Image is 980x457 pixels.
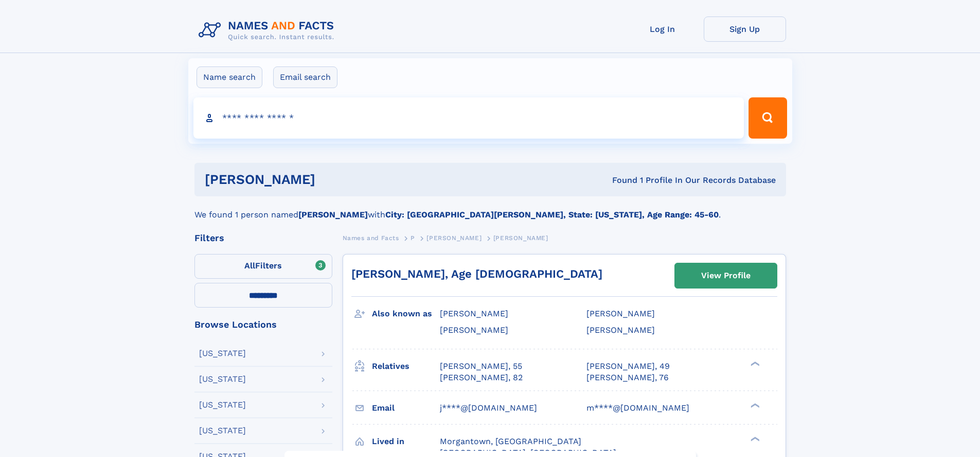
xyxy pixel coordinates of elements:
[199,401,246,409] div: [US_STATE]
[493,234,548,242] span: [PERSON_NAME]
[205,173,464,186] h1: [PERSON_NAME]
[701,264,751,287] div: View Profile
[199,427,246,435] div: [US_STATE]
[197,66,262,88] label: Name search
[298,210,368,219] b: [PERSON_NAME]
[464,175,776,186] div: Found 1 Profile In Our Records Database
[440,372,523,383] a: [PERSON_NAME], 82
[385,210,719,219] b: City: [GEOGRAPHIC_DATA][PERSON_NAME], State: [US_STATE], Age Range: 45-60
[273,66,337,88] label: Email search
[194,254,332,279] label: Filters
[440,325,508,335] span: [PERSON_NAME]
[621,16,704,42] a: Log In
[199,375,246,383] div: [US_STATE]
[748,402,760,409] div: ❯
[586,372,669,383] a: [PERSON_NAME], 76
[351,267,602,280] a: [PERSON_NAME], Age [DEMOGRAPHIC_DATA]
[343,231,399,244] a: Names and Facts
[193,97,744,139] input: search input
[199,349,246,358] div: [US_STATE]
[194,16,343,44] img: Logo Names and Facts
[372,399,440,417] h3: Email
[244,261,255,270] span: All
[372,358,440,375] h3: Relatives
[426,234,482,242] span: [PERSON_NAME]
[194,196,786,221] div: We found 1 person named with .
[749,97,787,139] button: Search Button
[411,234,415,242] span: P
[704,16,786,42] a: Sign Up
[194,233,332,243] div: Filters
[675,263,777,288] a: View Profile
[440,436,581,446] span: Morgantown, [GEOGRAPHIC_DATA]
[194,320,332,329] div: Browse Locations
[748,360,760,367] div: ❯
[748,435,760,442] div: ❯
[586,361,670,372] a: [PERSON_NAME], 49
[411,231,415,244] a: P
[440,309,508,318] span: [PERSON_NAME]
[440,361,522,372] a: [PERSON_NAME], 55
[586,325,655,335] span: [PERSON_NAME]
[426,231,482,244] a: [PERSON_NAME]
[586,309,655,318] span: [PERSON_NAME]
[372,305,440,323] h3: Also known as
[372,433,440,450] h3: Lived in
